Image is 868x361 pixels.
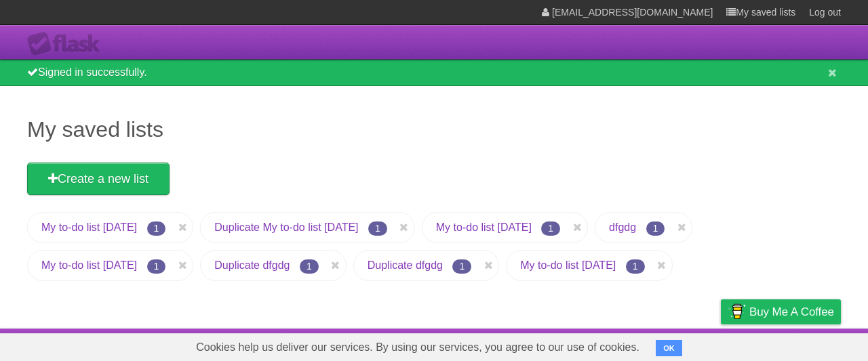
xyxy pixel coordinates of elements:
a: My to-do list [DATE] [41,221,137,233]
img: Buy me a coffee [728,300,746,323]
a: Buy me a coffee [721,299,841,324]
a: About [540,332,569,358]
a: Duplicate dfgdg [214,259,290,271]
a: My to-do list [DATE] [520,259,616,271]
h1: My saved lists [27,113,841,146]
a: Duplicate dfgdg [368,259,443,271]
span: 1 [626,259,645,274]
a: Developers [585,332,640,358]
div: Flask [27,32,108,56]
button: OK [656,340,682,356]
span: 1 [452,259,471,274]
a: Suggest a feature [755,332,841,358]
a: Privacy [703,332,738,358]
a: My to-do list [DATE] [436,221,532,233]
span: 1 [368,221,387,236]
span: 1 [541,221,560,236]
a: Create a new list [27,163,170,195]
span: Cookies help us deliver our services. By using our services, you agree to our use of cookies. [182,334,653,361]
span: 1 [646,221,665,236]
span: Buy me a coffee [749,300,834,324]
a: My to-do list [DATE] [41,259,137,271]
span: 1 [300,259,319,274]
a: Duplicate My to-do list [DATE] [214,221,358,233]
span: 1 [147,221,166,236]
a: dfgdg [609,221,636,233]
a: Terms [657,332,687,358]
span: 1 [147,259,166,274]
